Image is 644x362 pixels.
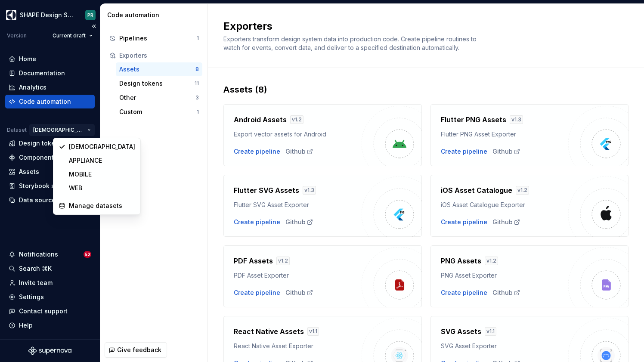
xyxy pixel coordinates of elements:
div: WEB [69,184,135,192]
div: Manage datasets [69,201,135,210]
div: [DEMOGRAPHIC_DATA] [69,142,135,151]
a: Manage datasets [55,199,139,213]
div: APPLIANCE [69,156,135,165]
div: MOBILE [69,170,135,179]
